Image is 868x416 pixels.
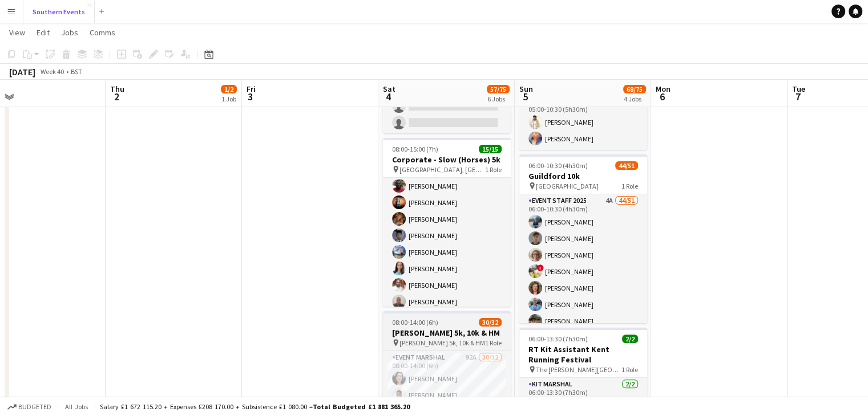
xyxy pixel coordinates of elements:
span: 5 [518,90,533,103]
span: 08:00-14:00 (6h) [392,318,438,327]
span: Edit [37,27,50,38]
a: Comms [85,25,120,40]
span: The [PERSON_NAME][GEOGRAPHIC_DATA] [536,365,621,374]
span: Tue [792,84,805,94]
app-job-card: 08:00-15:00 (7h)15/15Corporate - Slow (Horses) 5k [GEOGRAPHIC_DATA], [GEOGRAPHIC_DATA]1 Role[PERS... [383,138,511,307]
span: [PERSON_NAME] 5k, 10k & HM [399,338,485,347]
span: 3 [245,90,256,103]
a: Jobs [56,25,83,40]
span: 06:00-10:30 (4h30m) [528,161,588,170]
span: Sat [383,84,395,94]
span: 08:00-15:00 (7h) [392,145,438,153]
span: ! [537,264,544,271]
span: All jobs [63,402,90,411]
span: 44/51 [615,161,638,170]
app-job-card: 06:00-10:30 (4h30m)44/51Guildford 10k [GEOGRAPHIC_DATA]1 RoleEvent Staff 20254A44/5106:00-10:30 (... [519,154,647,323]
a: Edit [32,25,54,40]
span: 15/15 [479,145,502,153]
button: Budgeted [6,401,53,413]
h3: [PERSON_NAME] 5k, 10k & HM [383,328,511,338]
span: Comms [90,27,115,38]
h3: RT Kit Assistant Kent Running Festival [519,344,647,365]
div: BST [71,67,82,76]
div: 4 Jobs [624,95,645,103]
app-card-role: [PERSON_NAME][PERSON_NAME][PERSON_NAME][PERSON_NAME][PERSON_NAME][PERSON_NAME][PERSON_NAME][PERSO... [383,92,511,362]
span: 06:00-13:30 (7h30m) [528,335,588,343]
span: [GEOGRAPHIC_DATA], [GEOGRAPHIC_DATA] [399,165,485,174]
span: 2/2 [622,335,638,343]
span: Jobs [61,27,78,38]
div: 6 Jobs [487,95,509,103]
span: 2 [108,90,124,103]
span: 57/75 [487,85,510,93]
span: [GEOGRAPHIC_DATA] [536,182,599,190]
span: Week 40 [38,67,66,76]
span: 4 [381,90,395,103]
span: 1 Role [485,165,502,174]
span: 7 [790,90,805,103]
div: Salary £1 672 115.20 + Expenses £208 170.00 + Subsistence £1 080.00 = [100,402,410,411]
span: 1 Role [621,182,638,190]
span: Fri [247,84,256,94]
span: View [9,27,25,38]
span: Mon [656,84,671,94]
div: [DATE] [9,66,35,78]
button: Southern Events [23,1,95,23]
span: Sun [519,84,533,94]
span: 1 Role [621,365,638,374]
span: 6 [654,90,671,103]
span: Budgeted [18,403,51,411]
div: 1 Job [221,95,236,103]
h3: Guildford 10k [519,171,647,181]
span: 1/2 [221,85,237,93]
span: Thu [110,84,124,94]
h3: Corporate - Slow (Horses) 5k [383,154,511,165]
span: Total Budgeted £1 881 365.20 [313,402,410,411]
span: 1 Role [485,338,502,347]
span: 30/32 [479,318,502,327]
app-card-role: Kit Marshal2/205:00-10:30 (5h30m)[PERSON_NAME][PERSON_NAME] [519,95,647,150]
span: 68/75 [623,85,646,93]
a: View [5,25,30,40]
